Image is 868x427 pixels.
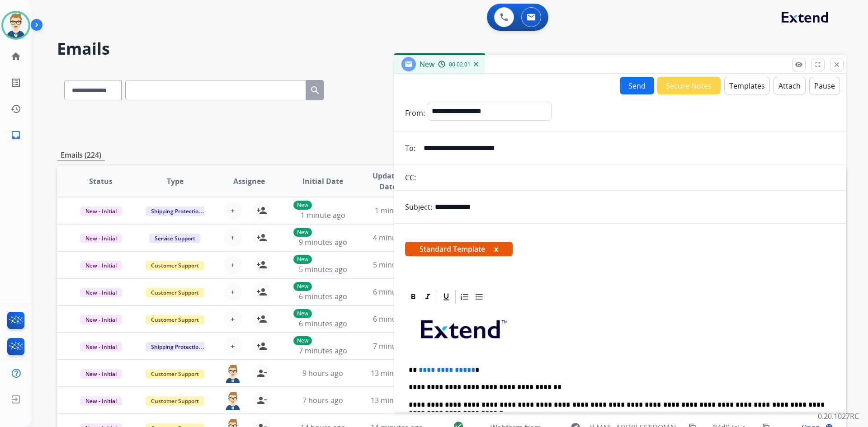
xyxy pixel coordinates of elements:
[299,237,347,247] span: 9 minutes ago
[449,61,471,68] span: 00:02:01
[231,341,235,352] span: +
[368,170,409,192] span: Updated Date
[421,290,434,304] div: Italic
[371,368,423,378] span: 13 minutes ago
[80,315,122,324] span: New - Initial
[293,255,312,264] p: New
[224,337,242,355] button: +
[224,229,242,247] button: +
[814,61,822,69] mat-icon: fullscreen
[371,395,423,405] span: 13 minutes ago
[293,282,312,291] p: New
[299,264,347,274] span: 5 minutes ago
[420,59,434,69] span: New
[406,290,420,304] div: Bold
[795,61,803,69] mat-icon: remove_red_eye
[256,205,267,216] mat-icon: person_add
[373,341,421,351] span: 7 minutes ago
[293,228,312,237] p: New
[233,176,265,187] span: Assignee
[224,283,242,301] button: +
[310,85,321,96] mat-icon: search
[224,256,242,274] button: +
[494,244,498,254] button: x
[10,51,21,62] mat-icon: home
[373,287,421,297] span: 6 minutes ago
[10,103,21,114] mat-icon: history
[405,202,432,212] p: Subject:
[256,341,267,352] mat-icon: person_add
[231,205,235,216] span: +
[256,314,267,324] mat-icon: person_add
[80,288,122,297] span: New - Initial
[231,314,235,324] span: +
[149,234,201,243] span: Service Support
[299,319,347,328] span: 6 minutes ago
[3,13,28,38] img: avatar
[10,130,21,141] mat-icon: inbox
[57,40,846,58] h2: Emails
[146,342,208,352] span: Shipping Protection
[146,261,204,270] span: Customer Support
[146,288,204,297] span: Customer Support
[80,261,122,270] span: New - Initial
[809,77,840,94] button: Pause
[256,368,267,379] mat-icon: person_remove
[439,290,453,304] div: Underline
[80,396,122,406] span: New - Initial
[657,77,721,94] button: Secure Notes
[146,315,204,324] span: Customer Support
[774,77,806,94] button: Attach
[224,310,242,328] button: +
[458,290,472,304] div: Ordered List
[299,346,347,356] span: 7 minutes ago
[231,232,235,243] span: +
[224,391,242,410] img: agent-avatar
[293,336,312,345] p: New
[224,202,242,220] button: +
[405,108,425,118] p: From:
[293,309,312,318] p: New
[167,176,184,187] span: Type
[10,77,21,88] mat-icon: list_alt
[620,77,654,94] button: Send
[80,234,122,243] span: New - Initial
[57,150,105,161] p: Emails (224)
[405,242,513,256] span: Standard Template
[80,369,122,379] span: New - Initial
[256,395,267,406] mat-icon: person_remove
[405,143,415,154] p: To:
[256,286,267,297] mat-icon: person_add
[724,77,770,94] button: Templates
[231,259,235,270] span: +
[818,411,859,422] p: 0.20.1027RC
[302,395,343,405] span: 7 hours ago
[293,201,312,210] p: New
[89,176,113,187] span: Status
[224,364,242,383] img: agent-avatar
[472,290,486,304] div: Bullet List
[302,176,343,187] span: Initial Date
[146,206,208,216] span: Shipping Protection
[256,232,267,243] mat-icon: person_add
[299,291,347,301] span: 6 minutes ago
[80,342,122,352] span: New - Initial
[375,206,420,216] span: 1 minute ago
[373,233,421,243] span: 4 minutes ago
[256,259,267,270] mat-icon: person_add
[373,260,421,270] span: 5 minutes ago
[302,368,343,378] span: 9 hours ago
[833,61,841,69] mat-icon: close
[80,206,122,216] span: New - Initial
[301,210,345,220] span: 1 minute ago
[405,172,416,183] p: CC:
[146,369,204,379] span: Customer Support
[146,396,204,406] span: Customer Support
[231,286,235,297] span: +
[373,314,421,324] span: 6 minutes ago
